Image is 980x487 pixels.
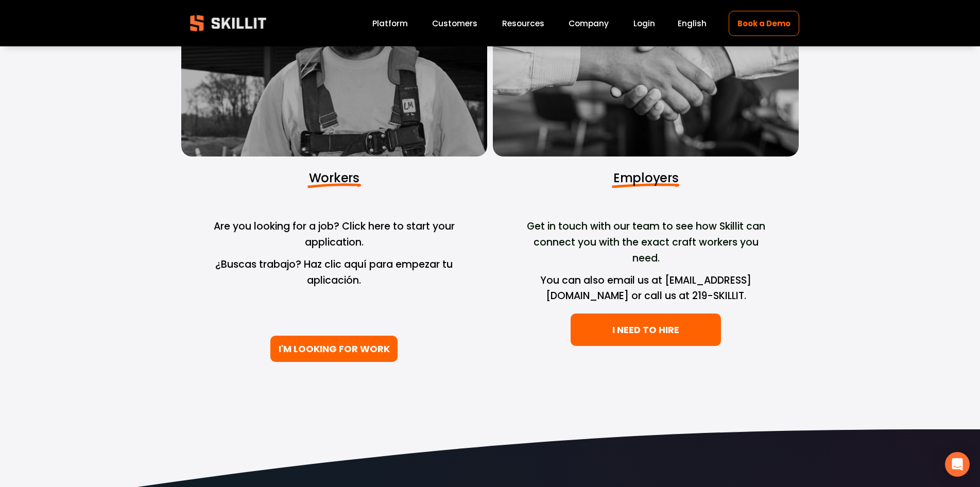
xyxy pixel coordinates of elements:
[729,11,799,36] a: Book a Demo
[215,257,455,287] span: ¿Buscas trabajo? Haz clic aquí para empezar tu aplicación.
[270,336,398,362] a: I'M LOOKING FOR WORK
[945,452,970,477] div: Open Intercom Messenger
[527,219,768,265] span: Get in touch with our team to see how Skillit can connect you with the exact craft workers you need.
[502,16,544,30] a: folder dropdown
[540,273,751,303] span: You can also email us at [EMAIL_ADDRESS][DOMAIN_NAME] or call us at 219-SKILLIT.
[633,16,655,30] a: Login
[571,314,721,346] a: I NEED TO HIRE
[502,18,544,29] span: Resources
[214,219,457,249] span: Are you looking for a job? Click here to start your application.
[309,169,359,186] span: Workers
[613,169,679,186] span: Employers
[678,16,707,30] div: language picker
[432,16,477,30] a: Customers
[181,8,275,39] img: Skillit
[372,16,408,30] a: Platform
[569,16,609,30] a: Company
[678,18,707,29] span: English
